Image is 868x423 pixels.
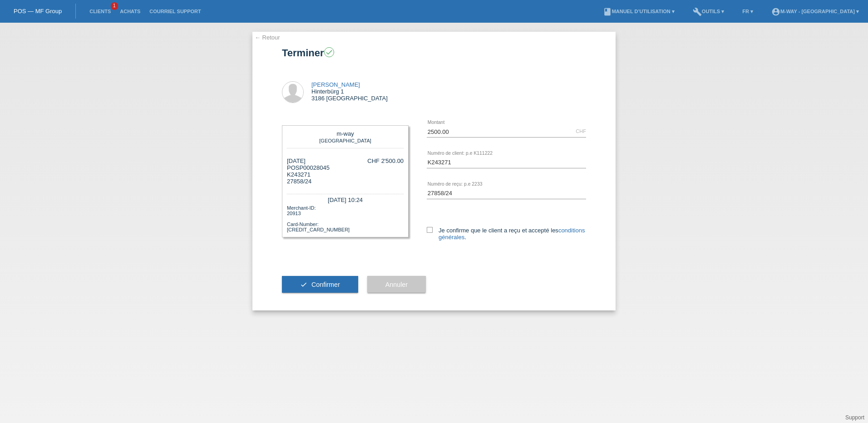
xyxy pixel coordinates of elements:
h1: Terminer [282,47,586,59]
div: [DATE] 10:24 [287,194,404,204]
a: ← Retour [255,34,280,41]
i: account_circle [771,7,780,16]
span: K243271 [287,171,311,178]
div: CHF [576,128,586,134]
label: Je confirme que le client a reçu et accepté les . [427,227,586,241]
button: Annuler [367,276,426,293]
button: check Confirmer [282,276,358,293]
div: [GEOGRAPHIC_DATA] [289,137,401,143]
div: m-way [289,130,401,137]
span: 27858/24 [287,178,311,185]
a: Support [845,414,864,421]
a: POS — MF Group [14,8,62,15]
a: FR ▾ [738,9,758,14]
span: Confirmer [311,281,340,288]
span: Annuler [385,281,408,288]
a: [PERSON_NAME] [311,81,360,88]
a: buildOutils ▾ [688,9,729,14]
div: [DATE] POSP00028045 [287,157,330,185]
div: Hinterbürg 1 3186 [GEOGRAPHIC_DATA] [311,81,388,102]
i: check [300,281,307,288]
a: conditions générales [439,227,585,241]
span: 1 [111,2,118,10]
div: CHF 2'500.00 [367,157,404,164]
a: Clients [85,9,115,14]
i: check [325,48,333,56]
i: build [693,7,702,16]
a: Achats [115,9,145,14]
div: Merchant-ID: 20913 Card-Number: [CREDIT_CARD_NUMBER] [287,204,404,232]
a: Courriel Support [145,9,205,14]
a: bookManuel d’utilisation ▾ [598,9,679,14]
i: book [603,7,612,16]
a: account_circlem-way - [GEOGRAPHIC_DATA] ▾ [767,9,863,14]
